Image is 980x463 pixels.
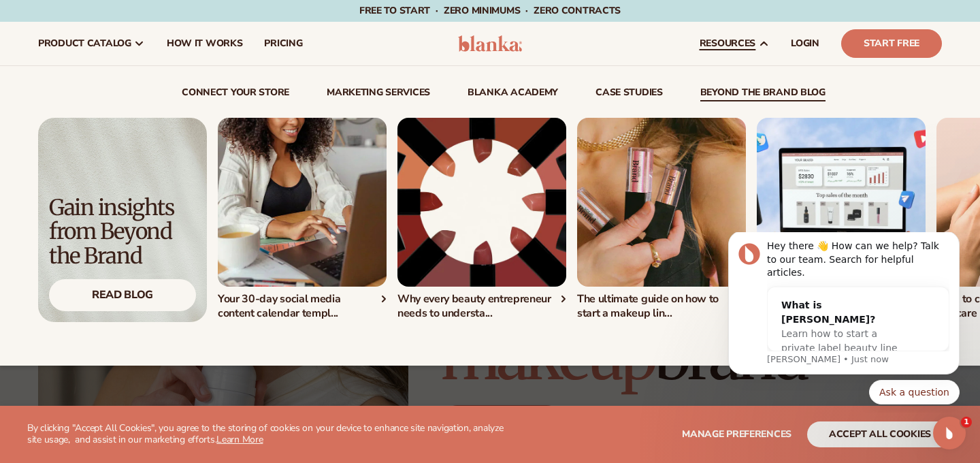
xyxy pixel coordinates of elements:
[167,38,243,49] span: How It Works
[397,292,566,321] div: Why every beauty entrepreneur needs to understa...
[780,22,830,65] a: LOGIN
[807,421,953,447] button: accept all cookies
[59,7,242,48] div: Hey there 👋 How can we help? Talk to our team. Search for helpful articles.
[689,22,780,65] a: resources
[27,22,156,65] a: product catalog
[700,38,755,49] span: resources
[791,38,819,49] span: LOGIN
[577,118,746,287] img: Shopify Image 3
[682,421,791,447] button: Manage preferences
[397,118,566,321] div: 2 / 5
[59,121,242,133] p: Message from Lee, sent Just now
[264,38,302,49] span: pricing
[468,88,558,101] a: Blanka Academy
[595,88,663,101] a: case studies
[218,118,387,287] img: Shopify Image 2
[359,4,621,17] span: Free to start · ZERO minimums · ZERO contracts
[700,88,826,101] a: beyond the brand blog
[216,433,263,446] a: Learn More
[933,417,966,449] iframe: Intercom live chat
[218,118,387,321] a: Shopify Image 2 Your 30-day social media content calendar templ...
[757,118,926,287] img: Shopify Image 4
[708,232,980,413] iframe: Intercom notifications message
[38,38,131,49] span: product catalog
[458,35,523,52] img: logo
[397,118,566,321] a: Lipstick packaging. Why every beauty entrepreneur needs to understa...
[577,118,746,321] div: 3 / 5
[59,7,242,119] div: Message content
[397,118,566,287] img: Lipstick packaging.
[73,96,190,135] span: Learn how to start a private label beauty line with [PERSON_NAME]
[20,148,252,172] div: Quick reply options
[577,292,746,321] div: The ultimate guide on how to start a makeup lin...
[327,88,430,101] a: Marketing services
[682,428,791,441] span: Manage preferences
[49,279,196,311] div: Read Blog
[253,22,313,65] a: pricing
[218,292,387,321] div: Your 30-day social media content calendar templ...
[60,55,214,148] div: What is [PERSON_NAME]?Learn how to start a private label beauty line with [PERSON_NAME]
[161,148,252,172] button: Quick reply: Ask a question
[31,11,52,33] img: Profile image for Lee
[841,29,942,58] a: Start Free
[38,118,207,322] img: Light background with shadow.
[757,118,926,321] div: 4 / 5
[218,118,387,321] div: 1 / 5
[961,417,972,428] span: 1
[27,423,512,446] p: By clicking "Accept All Cookies", you agree to the storing of cookies on your device to enhance s...
[38,118,207,322] a: Light background with shadow. Gain insights from Beyond the Brand Read Blog
[182,88,289,101] a: connect your store
[577,118,746,321] a: Shopify Image 3 The ultimate guide on how to start a makeup lin...
[73,66,200,95] div: What is [PERSON_NAME]?
[757,118,926,321] a: Shopify Image 4 A digital marketing guide for a successful drop...
[156,22,254,65] a: How It Works
[49,196,196,268] div: Gain insights from Beyond the Brand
